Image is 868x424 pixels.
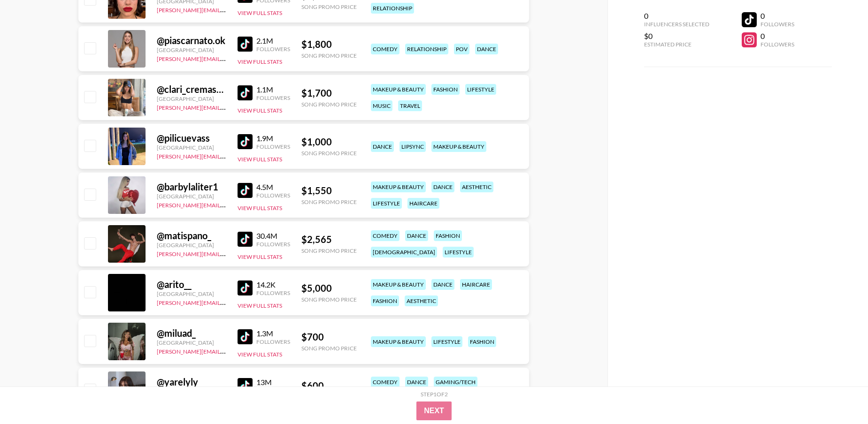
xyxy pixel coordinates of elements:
[157,297,296,306] a: [PERSON_NAME][EMAIL_ADDRESS][DOMAIN_NAME]
[431,336,462,347] div: lifestyle
[301,3,357,10] div: Song Promo Price
[256,134,290,143] div: 1.9M
[256,85,290,94] div: 1.1M
[157,46,226,53] div: [GEOGRAPHIC_DATA]
[256,378,290,387] div: 13M
[256,329,290,338] div: 1.3M
[157,242,226,249] div: [GEOGRAPHIC_DATA]
[454,44,469,54] div: pov
[301,345,357,352] div: Song Promo Price
[371,100,392,111] div: music
[157,144,226,151] div: [GEOGRAPHIC_DATA]
[157,132,226,144] div: @ pilicuevass
[371,230,399,241] div: comedy
[760,11,794,21] div: 0
[157,83,226,95] div: @ clari_cremaschi
[301,38,357,50] div: $ 1,800
[256,231,290,241] div: 30.4M
[421,391,448,398] div: Step 1 of 2
[157,193,226,200] div: [GEOGRAPHIC_DATA]
[157,53,296,62] a: [PERSON_NAME][EMAIL_ADDRESS][DOMAIN_NAME]
[157,327,226,339] div: @ miluad_
[301,331,357,343] div: $ 700
[407,198,439,209] div: haircare
[157,102,296,111] a: [PERSON_NAME][EMAIL_ADDRESS][DOMAIN_NAME]
[238,85,253,100] img: TikTok
[468,336,496,347] div: fashion
[398,100,422,111] div: travel
[475,44,498,54] div: dance
[301,198,357,205] div: Song Promo Price
[157,35,226,46] div: @ piascarnato.ok
[301,150,357,157] div: Song Promo Price
[157,346,296,355] a: [PERSON_NAME][EMAIL_ADDRESS][DOMAIN_NAME]
[460,182,493,192] div: aesthetic
[256,36,290,45] div: 2.1M
[238,9,282,16] button: View Full Stats
[238,183,253,198] img: TikTok
[371,84,426,95] div: makeup & beauty
[238,253,282,260] button: View Full Stats
[301,282,357,294] div: $ 5,000
[371,295,399,306] div: fashion
[256,338,290,345] div: Followers
[157,290,226,297] div: [GEOGRAPHIC_DATA]
[157,5,296,14] a: [PERSON_NAME][EMAIL_ADDRESS][DOMAIN_NAME]
[644,21,709,28] div: Influencers Selected
[460,279,492,290] div: haircare
[760,21,794,28] div: Followers
[157,181,226,193] div: @ barbylaliter1
[256,280,290,289] div: 14.2K
[371,198,402,209] div: lifestyle
[238,156,282,163] button: View Full Stats
[371,377,399,387] div: comedy
[405,230,428,241] div: dance
[256,45,290,53] div: Followers
[256,289,290,296] div: Followers
[157,249,296,257] a: [PERSON_NAME][EMAIL_ADDRESS][DOMAIN_NAME]
[371,336,426,347] div: makeup & beauty
[431,279,454,290] div: dance
[371,279,426,290] div: makeup & beauty
[644,31,709,41] div: $0
[256,143,290,150] div: Followers
[443,247,474,257] div: lifestyle
[238,280,253,295] img: TikTok
[157,339,226,346] div: [GEOGRAPHIC_DATA]
[238,351,282,358] button: View Full Stats
[157,200,296,209] a: [PERSON_NAME][EMAIL_ADDRESS][DOMAIN_NAME]
[238,378,253,393] img: TikTok
[157,279,226,290] div: @ arito__
[371,182,426,192] div: makeup & beauty
[416,401,452,420] button: Next
[238,204,282,212] button: View Full Stats
[431,182,454,192] div: dance
[434,377,477,387] div: gaming/tech
[301,101,357,108] div: Song Promo Price
[301,136,357,148] div: $ 1,000
[238,134,253,149] img: TikTok
[301,87,357,99] div: $ 1,700
[644,41,709,48] div: Estimated Price
[431,84,460,95] div: fashion
[238,329,253,344] img: TikTok
[760,31,794,41] div: 0
[301,380,357,392] div: $ 600
[256,182,290,192] div: 4.5M
[157,230,226,242] div: @ matispano_
[301,296,357,303] div: Song Promo Price
[405,295,438,306] div: aesthetic
[371,44,399,54] div: comedy
[371,247,437,257] div: [DEMOGRAPHIC_DATA]
[238,232,253,247] img: TikTok
[238,58,282,65] button: View Full Stats
[434,230,462,241] div: fashion
[157,376,226,388] div: @ yarelyly
[301,234,357,245] div: $ 2,565
[405,44,448,54] div: relationship
[238,107,282,114] button: View Full Stats
[238,302,282,309] button: View Full Stats
[157,95,226,102] div: [GEOGRAPHIC_DATA]
[301,247,357,254] div: Song Promo Price
[644,11,709,21] div: 0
